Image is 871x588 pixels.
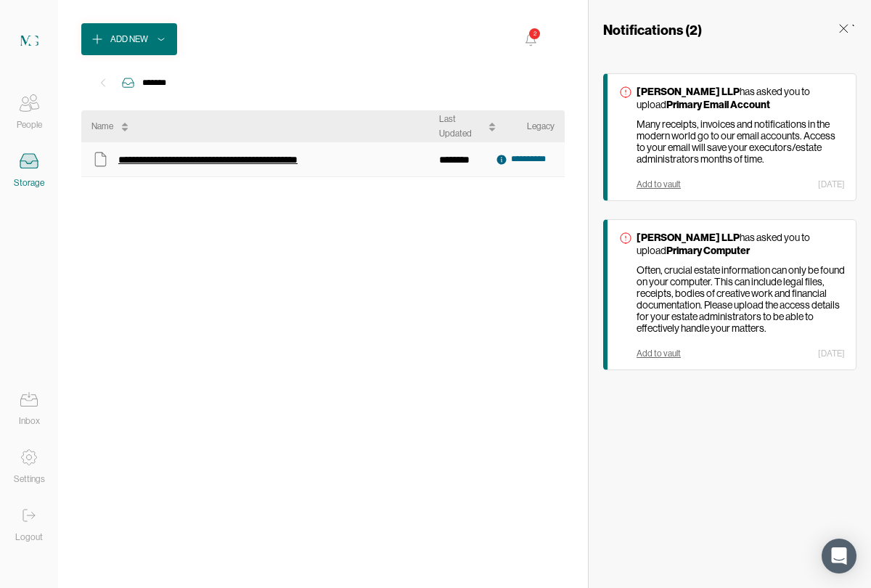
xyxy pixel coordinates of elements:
[637,264,845,334] p: Often, crucial estate information can only be found on your computer. This can include legal file...
[14,472,45,486] div: Settings
[110,32,148,46] div: Add New
[637,85,845,111] p: has asked you to upload
[666,244,750,257] strong: Primary Computer
[527,119,555,134] div: Legacy
[637,348,681,359] div: Add to vault
[17,118,42,132] div: People
[603,21,702,38] h3: Notifications ( 2 )
[439,112,481,141] div: Last Updated
[81,23,177,55] button: Add New
[529,28,540,39] div: 2
[91,119,113,134] div: Name
[19,414,40,428] div: Inbox
[15,530,43,544] div: Logout
[666,98,770,111] strong: Primary Email Account
[637,231,740,244] strong: [PERSON_NAME] LLP
[637,231,845,257] p: has asked you to upload
[818,348,845,359] div: [DATE]
[14,176,44,190] div: Storage
[637,179,681,189] div: Add to vault
[822,539,856,573] div: Open Intercom Messenger
[637,118,845,165] p: Many receipts, invoices and notifications in the modern world go to our email accounts. Access to...
[637,85,740,98] strong: [PERSON_NAME] LLP
[818,179,845,189] div: [DATE]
